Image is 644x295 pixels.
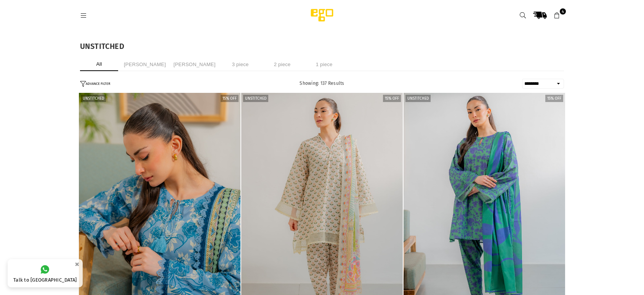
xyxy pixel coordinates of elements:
[171,58,217,71] li: [PERSON_NAME]
[72,258,82,271] button: ×
[550,8,564,22] a: 4
[305,58,343,71] li: 1 piece
[8,259,83,287] a: Talk to [GEOGRAPHIC_DATA]
[516,8,530,22] a: Search
[545,95,563,102] label: 15% off
[243,95,268,102] label: Unstitched
[383,95,401,102] label: 15% off
[221,58,260,71] li: 3 piece
[80,58,118,71] li: All
[405,95,431,102] label: Unstitched
[122,58,168,71] li: [PERSON_NAME]
[80,81,110,87] button: ADVANCE FILTER
[263,58,301,71] li: 2 piece
[560,8,566,15] span: 4
[221,95,239,102] label: 15% off
[77,12,90,18] a: Menu
[80,42,564,50] h1: UNSTITCHED
[81,95,106,102] label: Unstitched
[290,8,354,23] img: Ego
[300,81,344,86] span: Showing: 137 Results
